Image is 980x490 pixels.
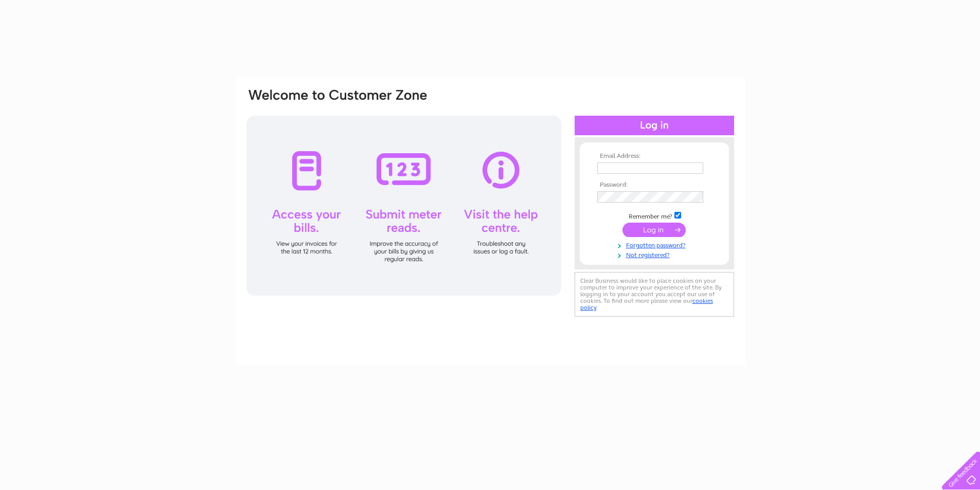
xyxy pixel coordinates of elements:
[575,272,734,317] div: Clear Business would like to place cookies on your computer to improve your experience of the sit...
[597,249,714,259] a: Not registered?
[595,210,714,221] td: Remember me?
[597,240,714,249] a: Forgotten password?
[580,297,713,311] a: cookies policy
[595,182,714,189] th: Password:
[595,153,714,160] th: Email Address:
[622,223,686,237] input: Submit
